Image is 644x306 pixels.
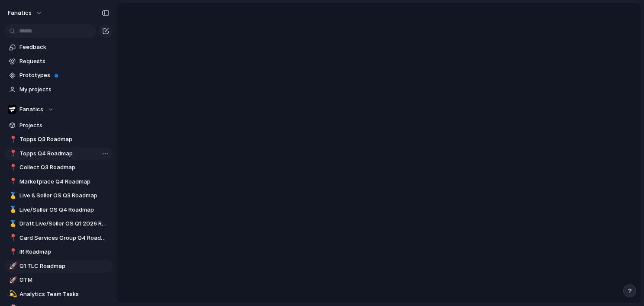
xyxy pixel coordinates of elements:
div: 🚀 [9,275,15,285]
a: Requests [4,55,113,68]
span: Topps Q3 Roadmap [19,135,110,144]
a: 📍Collect Q3 Roadmap [4,161,113,174]
a: 🥇Live & Seller OS Q3 Roadmap [4,189,113,202]
div: 📍 [9,233,15,243]
span: Topps Q4 Roadmap [19,149,110,158]
div: 📍 [9,163,15,173]
a: 📍Card Services Group Q4 Roadmap [4,232,113,245]
button: 📍 [8,149,16,158]
button: 🥇 [8,219,16,228]
span: fanatics [8,9,32,17]
div: 🚀 [9,261,15,271]
button: 📍 [8,177,16,186]
span: Projects [19,121,110,130]
a: 📍Topps Q4 Roadmap [4,147,113,160]
a: 🚀GTM [4,274,113,287]
span: Q1 TLC Roadmap [19,262,110,271]
a: Feedback [4,41,113,54]
span: Prototypes [19,71,110,80]
span: Marketplace Q4 Roadmap [19,177,110,186]
div: 🥇 [9,219,15,229]
span: GTM [19,276,110,284]
a: My projects [4,83,113,96]
span: Live/Seller OS Q4 Roadmap [19,206,110,214]
div: 🥇 [9,205,15,215]
a: 📍Topps Q3 Roadmap [4,133,113,146]
div: 💫 [9,289,15,299]
button: Fanatics [4,103,113,116]
div: 📍 [9,177,15,187]
button: 📍 [8,135,16,144]
span: Card Services Group Q4 Roadmap [19,234,110,242]
div: 📍 [9,148,15,158]
a: Projects [4,119,113,132]
span: IR Roadmap [19,248,110,256]
a: 🥇Live/Seller OS Q4 Roadmap [4,203,113,216]
button: 📍 [8,163,16,172]
button: 📍 [8,234,16,242]
a: 🚀Q1 TLC Roadmap [4,260,113,273]
button: 💫 [8,290,16,299]
span: Requests [19,57,110,66]
div: 🥇 [9,191,15,201]
div: 📍 [9,247,15,257]
button: fanatics [4,6,47,20]
span: Live & Seller OS Q3 Roadmap [19,191,110,200]
span: Fanatics [19,105,43,114]
a: 📍IR Roadmap [4,245,113,258]
a: 💫Analytics Team Tasks [4,288,113,301]
span: Feedback [19,43,110,52]
button: 🥇 [8,191,16,200]
a: 🥇Draft Live/Seller OS Q1 2026 Roadmap [4,217,113,230]
span: Analytics Team Tasks [19,290,110,299]
button: 🚀 [8,262,16,271]
span: My projects [19,85,110,94]
span: Collect Q3 Roadmap [19,163,110,172]
a: 📍Marketplace Q4 Roadmap [4,175,113,188]
a: Prototypes [4,69,113,82]
span: Draft Live/Seller OS Q1 2026 Roadmap [19,219,110,228]
div: 📍 [9,135,15,145]
button: 🥇 [8,206,16,214]
button: 🚀 [8,276,16,284]
button: 📍 [8,248,16,256]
